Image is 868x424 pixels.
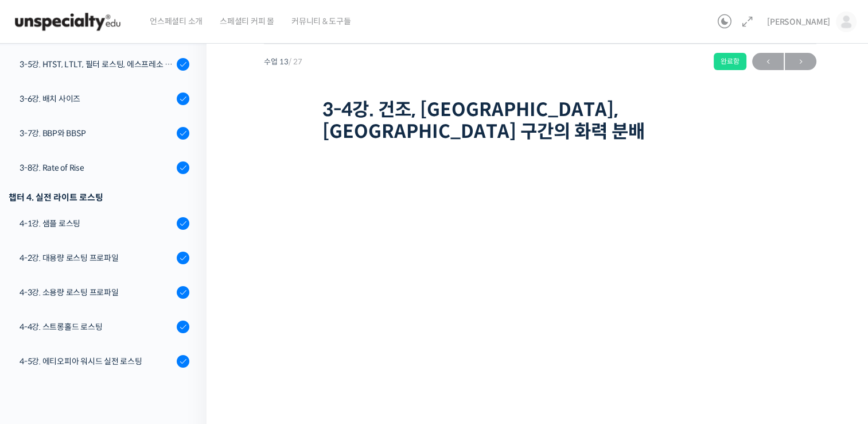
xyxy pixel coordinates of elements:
[785,53,816,70] a: 다음→
[20,217,173,230] div: 4-1강. 샘플 로스팅
[20,92,173,105] div: 3-6강. 배치 사이즈
[264,58,302,65] span: 수업 13
[20,286,173,299] div: 4-3강. 소용량 로스팅 프로파일
[105,346,119,356] span: 대화
[289,57,302,67] span: / 27
[767,17,830,27] span: [PERSON_NAME]
[752,54,784,70] span: ←
[9,190,189,205] div: 챕터 4. 실전 라이트 로스팅
[20,58,173,71] div: 3-5강. HTST, LTLT, 필터 로스팅, 에스프레소 로스팅
[20,252,173,264] div: 4-2강. 대용량 로스팅 프로파일
[177,346,191,355] span: 설정
[20,127,173,140] div: 3-7강. BBP와 BBSP
[148,329,220,357] a: 설정
[714,53,746,70] div: 완료함
[322,99,758,143] h1: 3-4강. 건조, [GEOGRAPHIC_DATA], [GEOGRAPHIC_DATA] 구간의 화력 분배
[36,346,43,355] span: 홈
[3,329,76,357] a: 홈
[20,161,173,174] div: 3-8강. Rate of Rise
[785,54,816,70] span: →
[20,321,173,333] div: 4-4강. 스트롱홀드 로스팅
[76,329,148,357] a: 대화
[752,53,784,70] a: ←이전
[20,355,173,368] div: 4-5강. 에티오피아 워시드 실전 로스팅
